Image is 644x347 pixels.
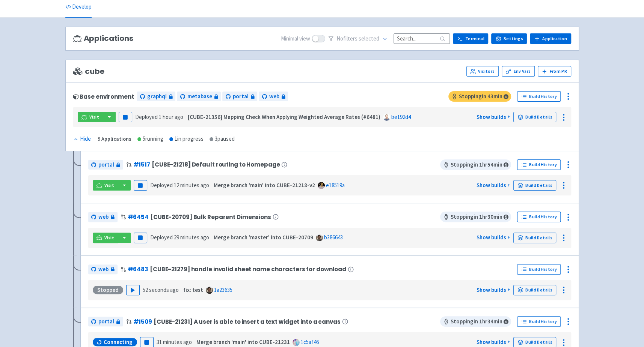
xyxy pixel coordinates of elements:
[214,182,315,189] strong: Merge branch 'main' into CUBE-21218-v2
[453,33,488,44] a: Terminal
[88,317,123,327] a: portal
[174,234,209,241] time: 29 minutes ago
[517,91,561,102] a: Build History
[73,67,104,76] span: cube
[78,112,103,122] a: Visit
[143,286,179,293] time: 52 seconds ago
[538,66,571,77] button: From PR
[134,233,147,243] button: Pause
[104,235,114,241] span: Visit
[89,114,99,120] span: Visit
[93,180,118,191] a: Visit
[476,182,510,189] a: Show builds +
[394,33,450,44] input: Search...
[159,113,183,120] time: 1 hour ago
[476,286,510,293] a: Show builds +
[128,213,149,221] a: #6454
[187,92,212,101] span: metabase
[476,113,510,120] a: Show builds +
[150,214,271,220] span: [CUBE-20709] Bulk Reparent Dimensions
[513,285,556,295] a: Build Details
[513,233,556,243] a: Build Details
[476,338,510,345] a: Show builds +
[119,112,132,122] button: Pause
[183,286,203,293] strong: fix: test
[93,233,118,243] a: Visit
[157,338,192,345] time: 31 minutes ago
[502,66,535,77] a: Env Vars
[135,113,183,120] span: Deployed
[448,91,511,102] span: Stopping in 43 min
[73,135,91,143] div: Hide
[150,182,209,189] span: Deployed
[491,33,527,44] a: Settings
[147,92,166,101] span: graphql
[188,113,380,120] strong: [CUBE-21356] Mapping Check When Applying Weighted Average Rates (#6481)
[440,316,511,327] span: Stopping in 1 hr 34 min
[93,286,123,294] div: Stopped
[210,135,235,143] div: 3 paused
[98,161,114,169] span: portal
[133,318,152,326] a: #1509
[134,180,147,191] button: Pause
[88,264,118,275] a: web
[73,93,134,100] div: Base environment
[98,317,114,326] span: portal
[73,34,133,43] h3: Applications
[177,92,221,102] a: metabase
[476,234,510,241] a: Show builds +
[128,265,148,273] a: #6483
[214,234,313,241] strong: Merge branch 'master' into CUBE-20709
[513,112,556,122] a: Build Details
[152,161,280,168] span: [CUBE-21218] Default routing to Homepage
[150,266,346,272] span: [CUBE-21279] handle invalid sheet name characters for download
[232,92,248,101] span: portal
[301,338,319,345] a: 1c5af46
[196,338,290,345] strong: Merge branch 'main' into CUBE-21231
[214,286,232,293] a: 1a23635
[222,92,257,102] a: portal
[133,161,150,168] a: #1517
[137,92,175,102] a: graphql
[513,180,556,191] a: Build Details
[88,160,123,170] a: portal
[391,113,411,120] a: be192d4
[517,212,561,222] a: Build History
[137,135,163,143] div: 5 running
[326,182,345,189] a: e18519a
[174,182,209,189] time: 12 minutes ago
[359,35,379,42] span: selected
[324,234,343,241] a: b386643
[517,316,561,327] a: Build History
[98,265,109,274] span: web
[98,213,109,221] span: web
[169,135,204,143] div: 1 in progress
[104,338,133,346] span: Connecting
[126,285,140,295] button: Play
[530,33,571,44] a: Application
[336,35,379,43] span: No filter s
[104,182,114,188] span: Visit
[440,212,511,222] span: Stopping in 1 hr 30 min
[517,159,561,170] a: Build History
[150,234,209,241] span: Deployed
[517,264,561,275] a: Build History
[281,35,310,43] span: Minimal view
[88,212,118,222] a: web
[269,92,279,101] span: web
[466,66,499,77] a: Visitors
[73,135,92,143] button: Hide
[259,92,288,102] a: web
[154,318,341,325] span: [CUBE-21231] A user is able to insert a text widget into a canvas
[98,135,131,143] div: 9 Applications
[440,159,511,170] span: Stopping in 1 hr 54 min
